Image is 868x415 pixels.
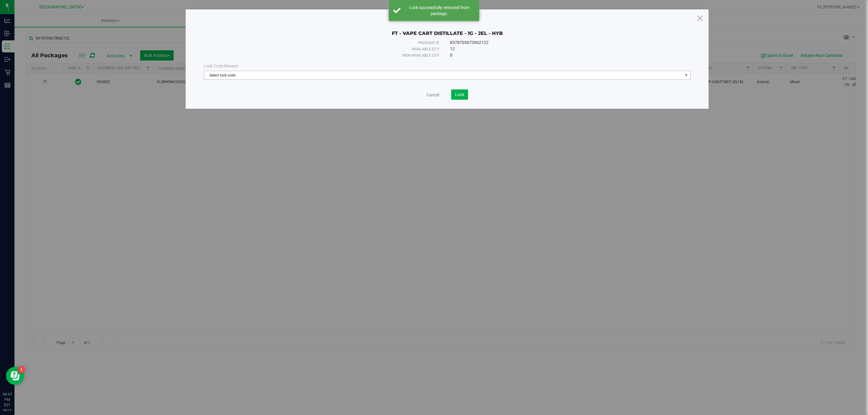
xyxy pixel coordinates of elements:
iframe: Resource center [6,367,24,385]
iframe: Resource center unread badge [18,366,25,373]
div: 12 [450,46,669,52]
button: Lock [451,89,468,100]
a: Cancel [426,92,439,98]
div: 0 [450,52,669,58]
span: Lock Code Reason [204,64,238,68]
div: Non-available qty [225,52,439,58]
span: Lock [455,92,464,97]
div: FT - VAPE CART DISTILLATE - 1G - JEL - HYB [204,21,690,36]
span: Select lock code [204,71,683,80]
span: select [683,71,690,80]
div: 8378705673062122 [450,39,669,46]
div: Lock successfully removed from package. [404,5,475,17]
div: Package ID [225,40,439,46]
div: Available qty [225,46,439,52]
